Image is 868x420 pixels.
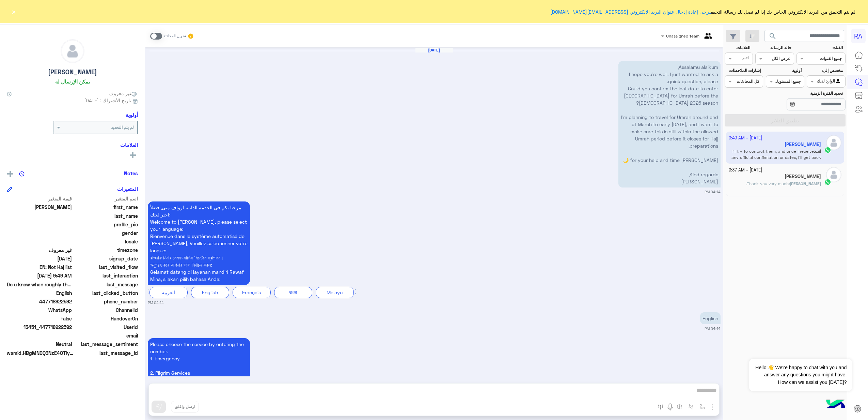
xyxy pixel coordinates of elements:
[767,90,843,96] label: تحديد الفترة الزمنية
[191,287,229,298] div: English
[756,45,791,51] label: حالة الرسالة
[415,48,453,52] h6: [DATE]
[73,221,138,228] span: profile_pic
[767,67,802,74] label: أولوية
[824,393,848,417] img: hulul-logo.png
[7,171,13,177] img: add
[7,195,72,202] span: قيمة المتغير
[73,264,138,271] span: last_visited_flow
[7,255,72,262] span: 2025-10-08T13:10:01.293Z
[48,68,97,76] h5: [PERSON_NAME]
[7,272,72,279] span: 2025-10-09T06:49:42.4543453Z
[73,246,138,254] span: timezone
[148,201,250,285] p: 8/10/2025, 4:14 PM
[19,171,25,177] img: notes
[7,238,72,245] span: null
[233,287,271,298] div: Français
[117,186,138,192] h6: المتغيرات
[7,315,72,322] span: false
[798,45,843,51] label: القناة:
[73,229,138,237] span: gender
[73,315,138,322] span: HandoverOn
[73,332,138,339] span: email
[73,281,138,288] span: last_message
[700,312,721,324] p: 8/10/2025, 4:14 PM
[73,204,138,211] span: first_name
[7,341,72,348] span: 0
[148,300,164,305] small: 04:14 PM
[550,9,711,15] a: يرجى إعادة إدخال عنوان البريد الالكتروني [EMAIL_ADDRESS][DOMAIN_NAME]
[705,326,721,331] small: 04:14 PM
[163,33,186,39] small: تحويل المحادثة
[702,33,714,44] img: teams.png
[76,349,138,357] span: last_message_id
[73,324,138,331] span: UserId
[7,142,138,148] h6: العلامات
[550,8,855,15] span: لم يتم التحقق من البريد الالكتروني الخاص بك إذا لم تصل لك رسالة التحقق
[55,78,90,85] h6: يمكن الإرسال له
[171,401,199,412] button: ارسل واغلق
[764,30,781,45] button: search
[769,32,777,40] span: search
[725,114,846,126] button: تطبيق الفلاتر
[742,55,750,62] div: اختر
[7,289,72,297] span: English
[7,264,72,271] span: EN: Not Haj list
[7,204,72,211] span: Noorjahan
[7,349,75,357] span: wamid.HBgMNDQ3NzE4OTIyNTkyFQIAEhggQUNEOUMxQjFFRDZGNEVDMjg5ODc1QjMyOEU2OTI0RUYA
[7,332,72,339] span: null
[111,125,134,130] b: لم يتم التحديد
[149,287,188,298] div: العربية
[316,287,354,298] div: Melayu
[7,229,72,237] span: null
[109,90,138,97] span: غير معروف
[126,112,138,118] h6: أولوية
[73,306,138,314] span: ChannelId
[124,170,138,176] h6: Notes
[789,181,821,186] b: :
[274,287,312,298] div: বাংলা
[725,67,760,74] label: إشارات الملاحظات
[7,246,72,254] span: غير معروف
[73,272,138,279] span: last_interaction
[729,167,762,174] small: [DATE] - 9:37 AM
[746,181,789,186] span: Thank you very much.
[808,67,843,74] label: مخصص إلى:
[824,179,831,185] img: WhatsApp
[148,338,250,393] p: 8/10/2025, 4:14 PM
[73,238,138,245] span: locale
[666,33,699,39] span: Unassigned team
[826,167,841,182] img: defaultAdmin.png
[73,298,138,305] span: phone_number
[785,174,821,179] h5: Mohammed Anwar Maharban
[84,97,131,104] span: تاريخ الأشتراك : [DATE]
[73,289,138,297] span: last_clicked_button
[725,45,750,51] label: العلامات
[749,359,852,391] span: Hello!👋 We're happy to chat with you and answer any questions you might have. How can we assist y...
[851,29,866,43] div: RA
[618,61,721,187] p: 8/10/2025, 4:14 PM
[73,341,138,348] span: last_message_sentiment
[73,255,138,262] span: signup_date
[790,181,821,186] span: [PERSON_NAME]
[73,195,138,202] span: اسم المتغير
[7,306,72,314] span: 2
[7,298,72,305] span: 447718922592
[61,40,84,63] img: defaultAdmin.png
[73,212,138,220] span: last_name
[705,189,721,195] small: 04:14 PM
[10,8,17,15] button: ×
[7,324,72,331] span: 13451_447718922592
[7,281,72,288] span: Do u know when roughly they dates will be confirmed on nusuk?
